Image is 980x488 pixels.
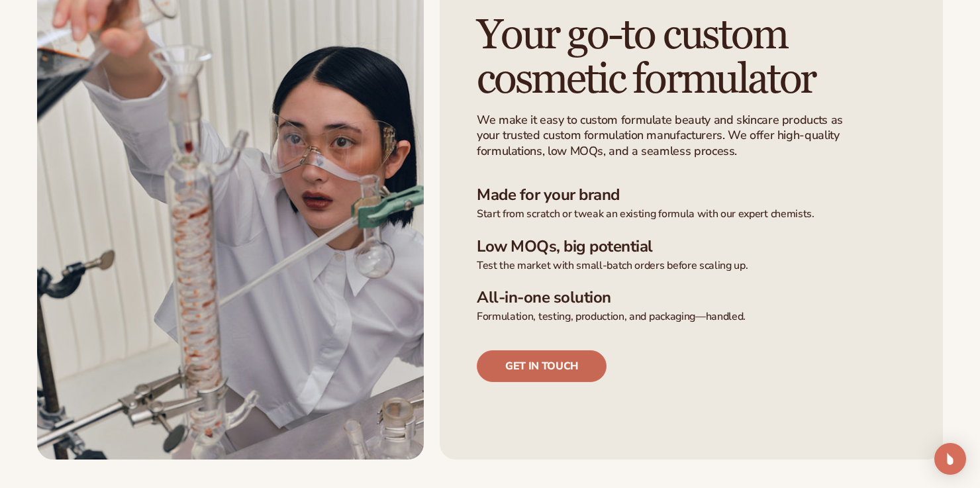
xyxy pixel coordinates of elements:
p: Start from scratch or tweak an existing formula with our expert chemists. [477,207,906,221]
div: Open Intercom Messenger [934,443,966,475]
h3: Low MOQs, big potential [477,237,906,256]
p: Test the market with small-batch orders before scaling up. [477,259,906,273]
p: We make it easy to custom formulate beauty and skincare products as your trusted custom formulati... [477,113,851,159]
h3: All-in-one solution [477,288,906,307]
a: Get in touch [477,350,607,382]
h1: Your go-to custom cosmetic formulator [477,13,879,102]
h3: Made for your brand [477,185,906,205]
p: Formulation, testing, production, and packaging—handled. [477,310,906,324]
